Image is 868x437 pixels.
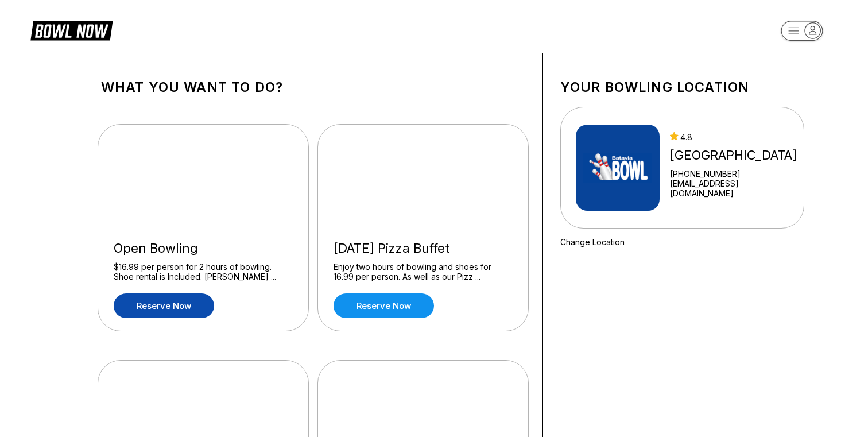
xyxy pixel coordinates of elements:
[114,262,293,282] div: $16.99 per person for 2 hours of bowling. Shoe rental is Included. [PERSON_NAME] ...
[670,148,799,163] div: [GEOGRAPHIC_DATA]
[560,237,625,247] a: Change Location
[334,293,434,318] a: Reserve now
[670,132,799,142] div: 4.8
[576,125,660,211] img: Batavia Bowl
[334,262,513,282] div: Enjoy two hours of bowling and shoes for 16.99 per person. As well as our Pizz ...
[98,125,309,228] img: Open Bowling
[101,79,525,95] h1: What you want to do?
[334,241,513,256] div: [DATE] Pizza Buffet
[114,241,293,256] div: Open Bowling
[114,293,214,318] a: Reserve now
[670,179,799,198] a: [EMAIL_ADDRESS][DOMAIN_NAME]
[560,79,804,95] h1: Your bowling location
[670,169,799,179] div: [PHONE_NUMBER]
[318,125,529,228] img: Wednesday Pizza Buffet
